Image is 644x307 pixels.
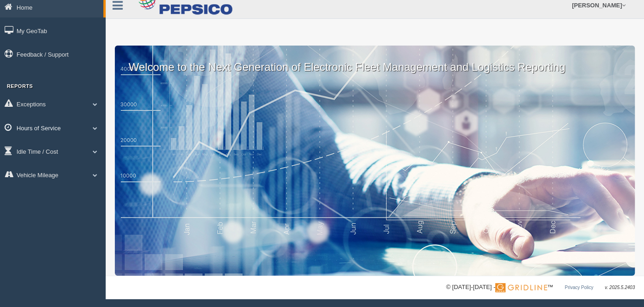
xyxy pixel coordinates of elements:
img: Gridline [495,283,547,292]
span: v. 2025.5.2403 [605,285,635,290]
a: Privacy Policy [565,285,593,290]
p: Welcome to the Next Generation of Electronic Fleet Management and Logistics Reporting [115,46,635,75]
div: © [DATE]-[DATE] - ™ [446,283,635,292]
